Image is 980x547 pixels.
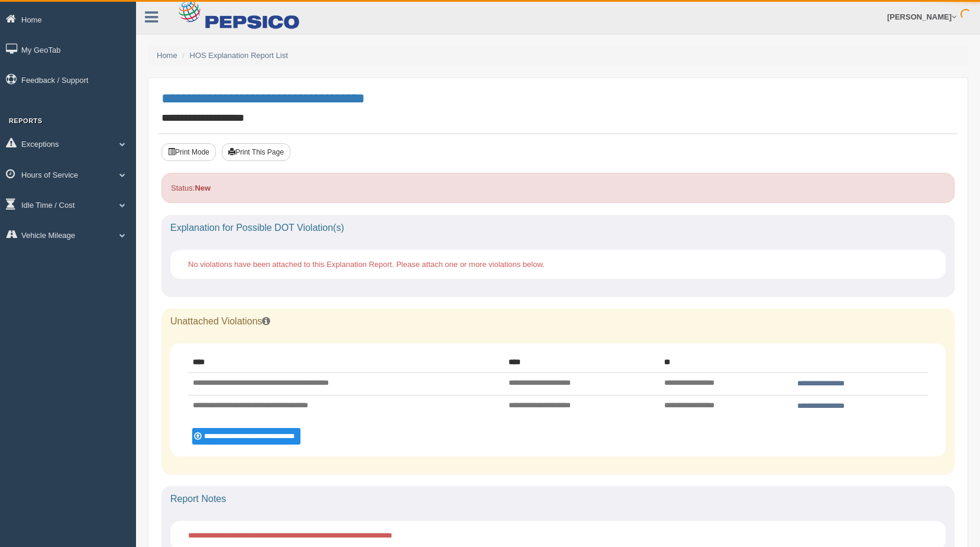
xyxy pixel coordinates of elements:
strong: New [195,184,211,192]
button: Print This Page [222,143,290,161]
div: Unattached Violations [161,308,955,334]
div: Report Notes [161,486,955,512]
a: Home [157,51,177,60]
div: Explanation for Possible DOT Violation(s) [161,215,955,241]
a: HOS Explanation Report List [190,51,288,60]
span: No violations have been attached to this Explanation Report. Please attach one or more violations... [188,260,545,269]
button: Print Mode [161,143,216,161]
div: Status: [161,173,955,203]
